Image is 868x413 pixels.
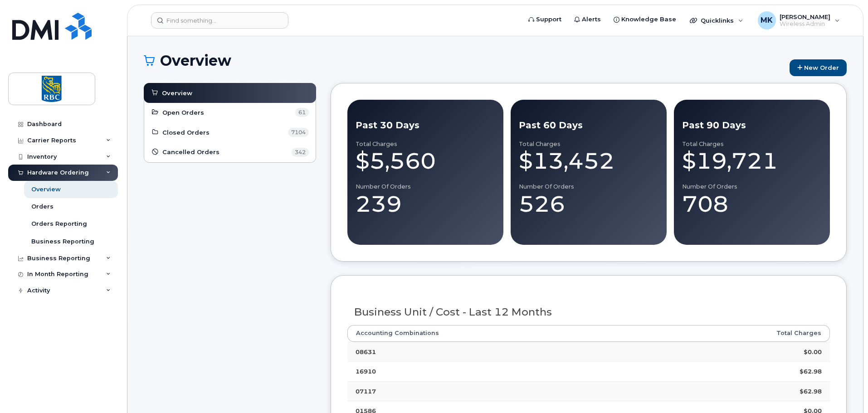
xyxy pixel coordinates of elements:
h3: Business Unit / Cost - Last 12 Months [354,306,824,318]
a: Cancelled Orders 342 [151,147,309,158]
span: 7104 [288,128,309,137]
div: Number of Orders [356,183,495,190]
div: 239 [356,190,495,218]
strong: 08631 [356,348,376,355]
div: 708 [682,190,822,218]
span: Open Orders [162,108,204,117]
span: Overview [162,89,192,97]
strong: $62.98 [800,388,822,395]
div: Past 30 Days [356,119,495,132]
div: Total Charges [519,141,658,148]
span: 61 [295,108,309,117]
div: Number of Orders [682,183,822,190]
strong: 07117 [356,388,376,395]
div: $13,452 [519,147,658,175]
div: $19,721 [682,147,822,175]
span: 342 [292,148,309,157]
div: Total Charges [356,141,495,148]
div: Total Charges [682,141,822,148]
div: $5,560 [356,147,495,175]
span: Closed Orders [162,128,210,137]
a: Closed Orders 7104 [151,127,309,138]
div: Past 60 Days [519,119,658,132]
th: Total Charges [645,325,830,341]
strong: $62.98 [800,368,822,375]
strong: $0.00 [804,348,822,355]
a: Open Orders 61 [151,107,309,118]
a: Overview [151,87,309,98]
span: Cancelled Orders [162,148,219,156]
a: New Order [790,59,847,76]
div: Number of Orders [519,183,658,190]
h1: Overview [144,53,785,68]
div: 526 [519,190,658,218]
th: Accounting Combinations [347,325,646,341]
div: Past 90 Days [682,119,822,132]
strong: 16910 [356,368,376,375]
